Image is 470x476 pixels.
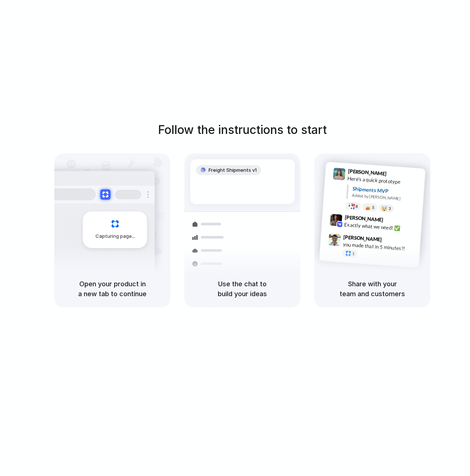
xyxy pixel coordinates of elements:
[323,279,422,299] h5: Share with your team and customers
[389,170,404,179] span: 9:41 AM
[209,167,257,174] span: Freight Shipments v1
[382,206,388,211] div: 🤯
[386,217,401,225] span: 9:42 AM
[193,279,292,299] h5: Use the chat to build your ideas
[352,185,420,197] div: Shipments MVP
[355,204,358,208] span: 8
[352,192,419,203] div: Added by [PERSON_NAME]
[158,121,327,139] h1: Follow the instructions to start
[372,205,375,209] span: 5
[384,236,399,245] span: 9:47 AM
[388,206,391,210] span: 3
[352,252,355,256] span: 1
[344,221,417,233] div: Exactly what we need! ✅
[343,240,416,253] div: you made that in 5 minutes?!
[344,213,383,224] span: [PERSON_NAME]
[343,233,382,243] span: [PERSON_NAME]
[348,167,387,178] span: [PERSON_NAME]
[95,233,136,240] span: Capturing page
[347,174,421,187] div: Here's a quick prototype
[63,279,162,299] h5: Open your product in a new tab to continue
